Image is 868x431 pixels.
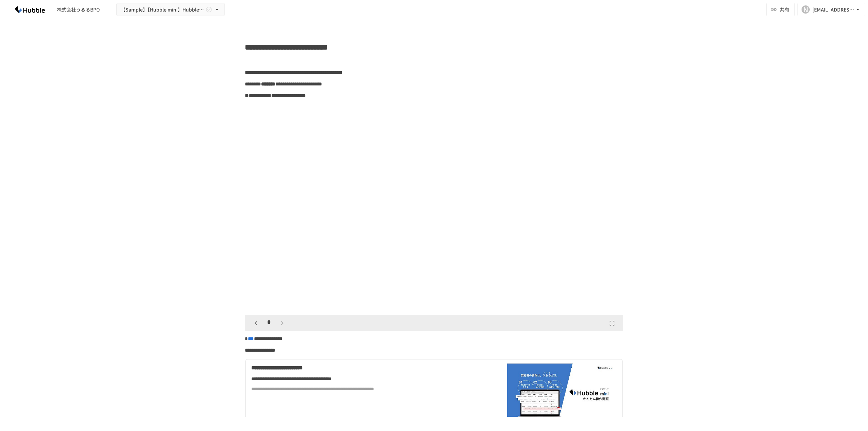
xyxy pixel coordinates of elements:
[780,6,789,13] span: 共有
[121,5,204,14] span: 【Sample】【Hubble mini】Hubble×企業名 オンボーディングプロジェクト
[8,4,52,15] img: HzDRNkGCf7KYO4GfwKnzITak6oVsp5RHeZBEM1dQFiQ
[116,3,225,16] button: 【Sample】【Hubble mini】Hubble×企業名 オンボーディングプロジェクト
[766,3,795,16] button: 共有
[797,3,865,16] button: N[EMAIL_ADDRESS][DOMAIN_NAME]
[57,6,100,13] div: 株式会社うるるBPO
[802,5,810,14] div: N
[812,5,854,14] div: [EMAIL_ADDRESS][DOMAIN_NAME]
